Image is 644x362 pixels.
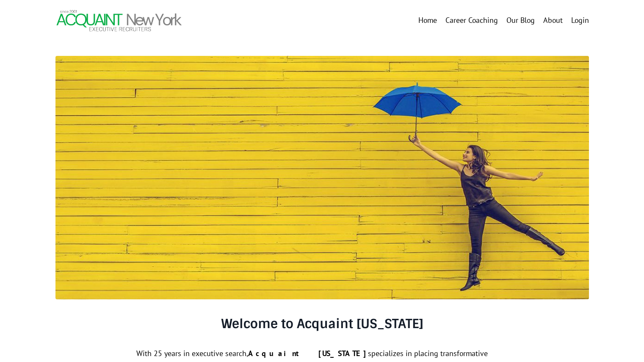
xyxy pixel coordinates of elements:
[445,14,498,27] a: Career Coaching
[418,14,437,27] a: Home
[571,15,589,25] a: Login
[124,316,521,332] h3: Welcome to Acquaint [US_STATE]
[506,14,535,27] a: Our Blog
[248,348,368,358] strong: Acquaint [US_STATE]
[543,14,563,27] a: About
[55,8,182,33] img: Header Logo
